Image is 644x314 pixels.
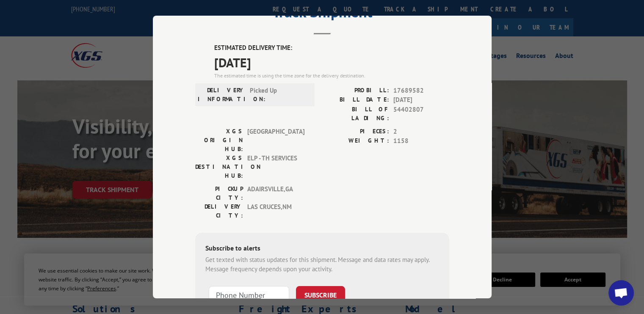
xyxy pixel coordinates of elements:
[393,86,449,96] span: 17689582
[296,286,345,304] button: SUBSCRIBE
[198,86,246,104] label: DELIVERY INFORMATION:
[205,255,439,274] div: Get texted with status updates for this shipment. Message and data rates may apply. Message frequ...
[393,105,449,123] span: 54402807
[195,127,243,154] label: XGS ORIGIN HUB:
[247,202,304,220] span: LAS CRUCES , NM
[214,53,449,72] span: [DATE]
[247,154,304,180] span: ELP - TH SERVICES
[209,286,289,304] input: Phone Number
[393,95,449,105] span: [DATE]
[247,127,304,154] span: [GEOGRAPHIC_DATA]
[205,243,439,255] div: Subscribe to alerts
[195,154,243,180] label: XGS DESTINATION HUB:
[393,136,449,146] span: 1158
[195,202,243,220] label: DELIVERY CITY:
[393,127,449,137] span: 2
[322,86,389,96] label: PROBILL:
[322,95,389,105] label: BILL DATE:
[195,185,243,202] label: PICKUP CITY:
[214,43,449,53] label: ESTIMATED DELIVERY TIME:
[322,105,389,123] label: BILL OF LADING:
[250,86,307,104] span: Picked Up
[322,136,389,146] label: WEIGHT:
[608,280,634,306] div: Open chat
[214,72,449,80] div: The estimated time is using the time zone for the delivery destination.
[247,185,304,202] span: ADAIRSVILLE , GA
[322,127,389,137] label: PIECES:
